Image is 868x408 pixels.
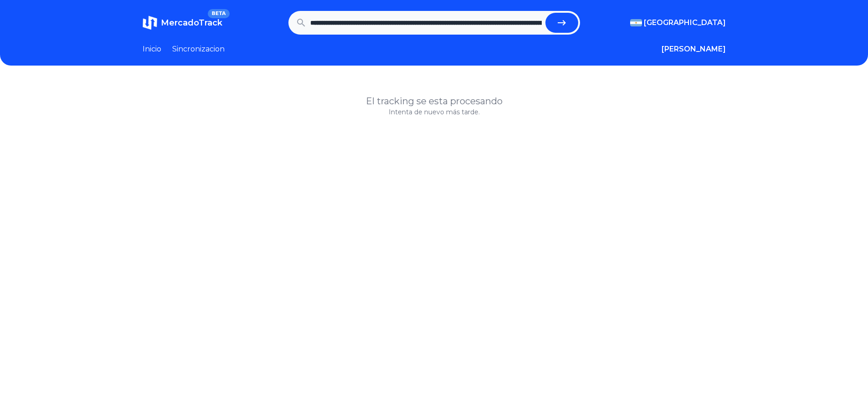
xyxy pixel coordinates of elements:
img: Argentina [630,19,642,26]
img: MercadoTrack [143,15,157,30]
span: [GEOGRAPHIC_DATA] [644,17,726,28]
a: MercadoTrackBETA [143,15,222,30]
a: Inicio [143,44,161,55]
p: Intenta de nuevo más tarde. [143,107,726,117]
h1: El tracking se esta procesando [143,95,726,107]
button: [GEOGRAPHIC_DATA] [630,17,726,28]
button: [PERSON_NAME] [662,44,726,55]
span: MercadoTrack [161,18,222,28]
span: BETA [208,9,229,18]
a: Sincronizacion [172,44,225,55]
